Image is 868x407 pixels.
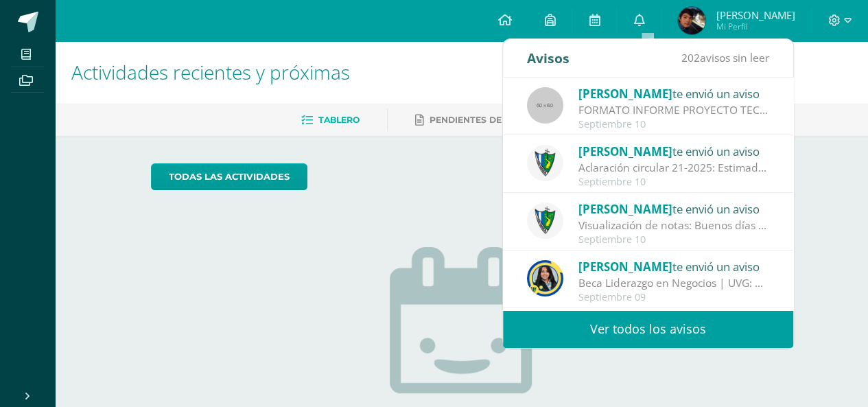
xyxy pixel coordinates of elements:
[578,259,672,275] span: [PERSON_NAME]
[578,142,769,160] div: te envió un aviso
[578,201,672,217] span: [PERSON_NAME]
[527,145,563,181] img: 9f174a157161b4ddbe12118a61fed988.png
[578,275,769,291] div: Beca Liderazgo en Negocios | UVG: Gusto en saludarlos chicos, que estén brillando en su práctica....
[578,218,769,233] div: Visualización de notas: Buenos días estimados padres y estudiantes, es un gusto saludarlos. Por e...
[415,109,547,131] a: Pendientes de entrega
[527,87,563,124] img: 60x60
[503,310,793,348] a: Ver todos los avisos
[578,176,769,188] div: Septiembre 10
[681,50,769,65] span: avisos sin leer
[527,260,563,296] img: 9385da7c0ece523bc67fca2554c96817.png
[578,234,769,246] div: Septiembre 10
[527,39,570,77] div: Avisos
[716,21,795,32] span: Mi Perfil
[578,119,769,130] div: Septiembre 10
[578,143,672,159] span: [PERSON_NAME]
[578,86,672,102] span: [PERSON_NAME]
[71,59,350,85] span: Actividades recientes y próximas
[578,292,769,303] div: Septiembre 09
[318,115,360,125] span: Tablero
[527,202,563,239] img: 9f174a157161b4ddbe12118a61fed988.png
[578,200,769,218] div: te envió un aviso
[301,109,360,131] a: Tablero
[578,84,769,102] div: te envió un aviso
[430,115,547,125] span: Pendientes de entrega
[578,257,769,275] div: te envió un aviso
[578,102,769,118] div: FORMATO INFORME PROYECTO TECNOLÓGICO: Alumnos Graduandos: Por este medio se adjunta el formato en...
[578,160,769,176] div: Aclaración circular 21-2025: Estimados padres y estudiantes, es un gusto saludarlos. Únicamente c...
[151,163,307,190] a: todas las Actividades
[678,7,705,34] img: 7d90ce9fecc05e4bf0bae787e936f821.png
[681,50,700,65] span: 202
[716,8,795,22] span: [PERSON_NAME]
